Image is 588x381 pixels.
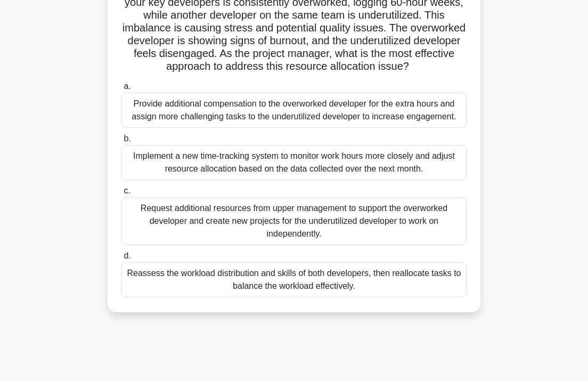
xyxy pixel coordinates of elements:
div: Reassess the workload distribution and skills of both developers, then reallocate tasks to balanc... [121,262,467,297]
div: Implement a new time-tracking system to monitor work hours more closely and adjust resource alloc... [121,145,467,180]
span: c. [124,186,130,195]
div: Request additional resources from upper management to support the overworked developer and create... [121,197,467,245]
span: d. [124,251,130,260]
div: Provide additional compensation to the overworked developer for the extra hours and assign more c... [121,93,467,128]
span: a. [124,82,130,91]
span: b. [124,134,130,143]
